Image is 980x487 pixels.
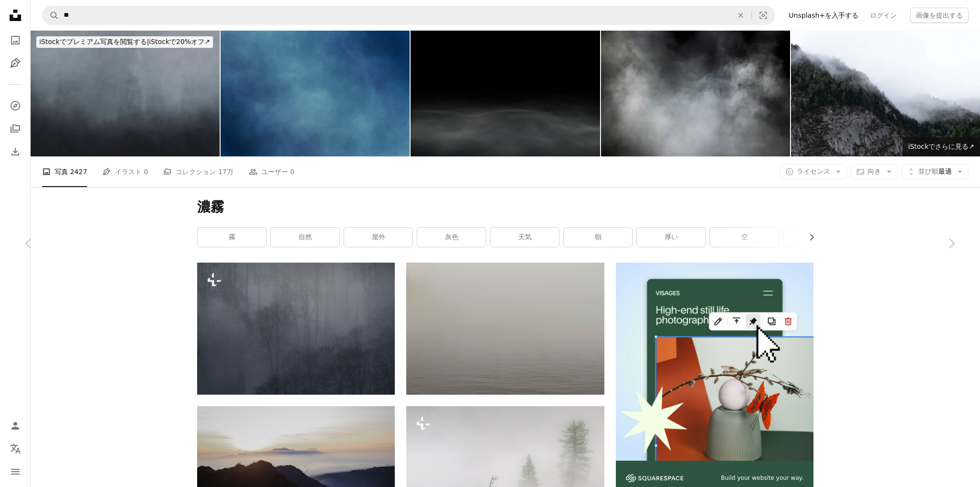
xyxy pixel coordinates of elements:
a: コレクション [6,119,25,138]
span: 17万 [218,166,234,177]
a: 自然 [271,228,339,247]
button: 向き [851,164,898,179]
button: 画像を提出する [910,8,969,23]
span: iStockでさらに見る ↗ [908,143,974,150]
span: 最適 [918,167,952,177]
button: 言語 [6,439,25,458]
a: コレクション 17万 [163,156,233,187]
img: 白色煙黒の背景 [31,31,220,156]
button: ライセンス [780,164,847,179]
a: ユーザー 0 [249,156,294,187]
a: 太陽が山脈に沈んでいる [197,467,395,476]
span: 0 [290,166,294,177]
form: サイト内でビジュアルを探す [42,6,775,25]
span: 0 [144,166,148,177]
a: 厚い [637,228,705,247]
button: 全てクリア [730,6,751,24]
a: 電柱 [783,228,852,247]
button: メニュー [6,462,25,481]
a: 朝 [564,228,632,247]
a: iStockでさらに見る↗ [902,137,980,156]
img: ドライブラシ塗装紙、キャンバス、壁.青いトーンのテクスチャの背景。抽象近代絵画. [221,31,410,156]
a: 霧 [198,228,266,247]
span: iStockで20%オフ ↗ [39,38,210,45]
img: 霧に覆われた木々が生い茂る森 [197,263,395,394]
img: file-1606177908946-d1eed1cbe4f5image [626,474,683,482]
a: 写真 [6,31,25,50]
img: 水域の真ん中にあるポールの時計 [406,263,604,394]
h1: 濃霧 [197,199,813,216]
span: iStockでプレミアム写真を閲覧する | [39,38,149,45]
button: リストを右にスクロールする [803,228,813,247]
img: file-1723602894256-972c108553a7image [616,263,813,460]
span: 並び順 [918,167,938,175]
a: イラスト 0 [102,156,148,187]
img: Dry white ice smoke clouds fog empty stage textured [601,31,790,156]
a: iStockでプレミアム写真を閲覧する|iStockで20%オフ↗ [31,31,219,54]
a: イラスト [6,54,25,73]
a: 霧に覆われた木々が生い茂る森 [197,324,395,333]
a: 屋外 [344,228,412,247]
button: Unsplashで検索する [43,6,59,24]
a: ログイン [864,8,902,23]
a: 水域の真ん中にあるポールの時計 [406,324,604,333]
a: ダウンロード履歴 [6,142,25,161]
a: 天気 [490,228,559,247]
img: 中国四川省の九寨溝国立公園の曇りの日の美しい山。 [791,31,980,156]
img: 抽象的な背景-霧 [411,31,600,156]
span: 向き [868,167,881,175]
span: ライセンス [797,167,830,175]
a: Unsplash+を入手する [783,8,864,23]
a: 探す [6,96,25,115]
a: 灰色 [417,228,486,247]
a: 空 [710,228,779,247]
a: ログイン / 登録する [6,416,25,435]
button: ビジュアル検索 [752,6,775,24]
span: Build your website your way. [721,474,803,482]
a: 次へ [923,198,980,289]
button: 並び順最適 [902,164,969,179]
